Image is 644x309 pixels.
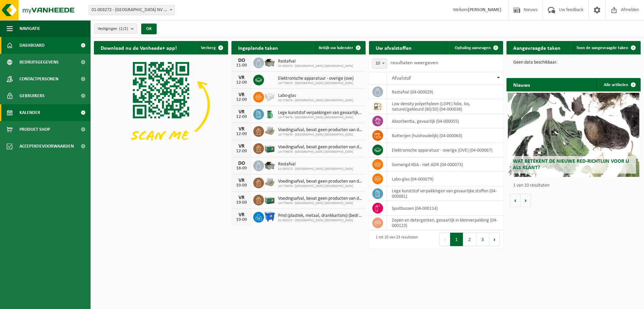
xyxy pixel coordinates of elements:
span: Afvalstof [392,76,411,81]
div: 11-09 [235,63,248,68]
span: Dashboard [19,37,45,54]
span: Labo-glas [278,93,353,99]
span: 01-003272 - [GEOGRAPHIC_DATA] [GEOGRAPHIC_DATA] [278,64,353,68]
div: DO [235,161,248,166]
div: 12-09 [235,132,248,137]
span: Voedingsafval, bevat geen producten van dierlijke oorsprong, gemengde verpakking... [278,179,362,184]
div: VR [235,126,248,132]
button: 1 [450,233,463,246]
strong: [PERSON_NAME] [468,7,501,12]
h2: Nieuws [506,78,537,91]
span: Product Shop [19,121,50,138]
td: low density polyethyleen (LDPE) folie, los, naturel/gekleurd (80/20) (04-000038) [387,99,503,114]
span: 10 [373,59,387,68]
div: VR [235,109,248,115]
td: lege kunststof verpakkingen van gevaarlijke stoffen (04-000081) [387,186,503,201]
span: 10 [372,59,387,69]
div: 18-09 [235,166,248,171]
td: zepen en detergenten, gevaarlijk in kleinverpakking (04-000123) [387,216,503,230]
button: Next [489,233,500,246]
div: VR [235,178,248,183]
a: Bekijk uw kalender [313,41,365,54]
div: VR [235,75,248,80]
button: Vestigingen(2/2) [94,24,137,34]
span: 01-003272 - [GEOGRAPHIC_DATA] [GEOGRAPHIC_DATA] [278,219,362,223]
img: LP-PA-00000-WDN-11 [264,125,275,137]
span: Voedingsafval, bevat geen producten van dierlijke oorsprong, gemengde verpakking... [278,196,362,201]
td: spuitbussen (04-000114) [387,201,503,216]
button: Volgende [521,194,531,207]
p: Geen data beschikbaar. [513,60,634,65]
span: Toon de aangevraagde taken [576,46,628,50]
span: 10-779676 - [GEOGRAPHIC_DATA] [GEOGRAPHIC_DATA] [278,133,362,137]
span: Restafval [278,59,353,64]
span: Voedingsafval, bevat geen producten van dierlijke oorsprong, gemengde verpakking... [278,145,362,150]
span: Contactpersonen [19,71,58,87]
td: batterijen (huishoudelijk) (04-000063) [387,128,503,143]
div: VR [235,195,248,200]
span: Kalender [19,104,40,121]
span: Wat betekent de nieuwe RED-richtlijn voor u als klant? [513,159,629,170]
div: VR [235,92,248,98]
a: Toon de aangevraagde taken [571,41,640,54]
span: Elektronische apparatuur - overige (ove) [278,76,354,81]
td: elektronische apparatuur - overige (OVE) (04-000067) [387,143,503,157]
img: Download de VHEPlus App [94,54,228,155]
td: restafval (04-000029) [387,85,503,99]
button: 2 [463,233,476,246]
span: Navigatie [19,20,40,37]
img: WB-1100-HPE-BE-01 [264,211,275,222]
button: Verberg [196,41,227,54]
span: Restafval [278,162,353,167]
button: Vorige [510,194,521,207]
h2: Uw afvalstoffen [369,41,418,54]
img: WB-5000-GAL-GY-01 [264,56,275,68]
div: 12-09 [235,149,248,154]
img: PB-LB-0680-HPE-GN-01 [264,194,275,205]
h2: Aangevraagde taken [506,41,567,54]
img: PB-LB-0680-HPE-GY-02 [264,91,275,102]
div: VR [235,212,248,218]
div: VR [235,144,248,149]
a: Ophaling aanvragen [449,41,502,54]
a: Wat betekent de nieuwe RED-richtlijn voor u als klant? [508,93,639,177]
span: 10-779676 - [GEOGRAPHIC_DATA] [GEOGRAPHIC_DATA] [278,150,362,154]
span: 10-779676 - [GEOGRAPHIC_DATA] [GEOGRAPHIC_DATA] [278,184,362,188]
a: Alle artikelen [598,78,640,91]
span: Verberg [201,46,216,50]
span: Ophaling aanvragen [455,46,491,50]
count: (2/2) [119,27,128,31]
span: Lege kunststof verpakkingen van gevaarlijke stoffen [278,110,362,116]
button: OK [141,24,157,34]
div: DO [235,58,248,63]
span: 01-003272 - [GEOGRAPHIC_DATA] [GEOGRAPHIC_DATA] [278,167,353,171]
button: 3 [476,233,489,246]
span: 10-779676 - [GEOGRAPHIC_DATA] [GEOGRAPHIC_DATA] [278,201,362,205]
h2: Download nu de Vanheede+ app! [94,41,183,54]
span: Voedingsafval, bevat geen producten van dierlijke oorsprong, gemengde verpakking... [278,127,362,133]
span: 10-779676 - [GEOGRAPHIC_DATA] [GEOGRAPHIC_DATA] [278,81,354,85]
td: labo-glas (04-000079) [387,172,503,186]
span: Pmd (plastiek, metaal, drankkartons) (bedrijven) [278,213,362,219]
p: 1 van 10 resultaten [513,183,637,188]
div: 19-09 [235,183,248,188]
img: LP-PA-00000-WDN-11 [264,177,275,188]
label: resultaten weergeven [390,60,438,66]
span: 01-003272 - BELGOSUC NV - BEERNEM [89,5,174,15]
div: 1 tot 10 van 23 resultaten [372,232,418,247]
button: Previous [439,233,450,246]
span: 10-779676 - [GEOGRAPHIC_DATA] [GEOGRAPHIC_DATA] [278,99,353,103]
div: 12-09 [235,80,248,85]
span: 10-779676 - [GEOGRAPHIC_DATA] [GEOGRAPHIC_DATA] [278,116,362,120]
img: PB-LB-0680-HPE-GN-01 [264,142,275,154]
td: gemengd KGA - niet ADR (04-000073) [387,157,503,172]
span: Bekijk uw kalender [319,46,353,50]
span: Acceptatievoorwaarden [19,138,74,155]
td: absorbentia, gevaarlijk (04-000055) [387,114,503,128]
span: Vestigingen [98,24,128,34]
span: Bedrijfsgegevens [19,54,59,71]
img: WB-5000-GAL-GY-01 [264,159,275,171]
div: 12-09 [235,115,248,119]
span: 01-003272 - BELGOSUC NV - BEERNEM [89,5,175,15]
span: Gebruikers [19,87,45,104]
